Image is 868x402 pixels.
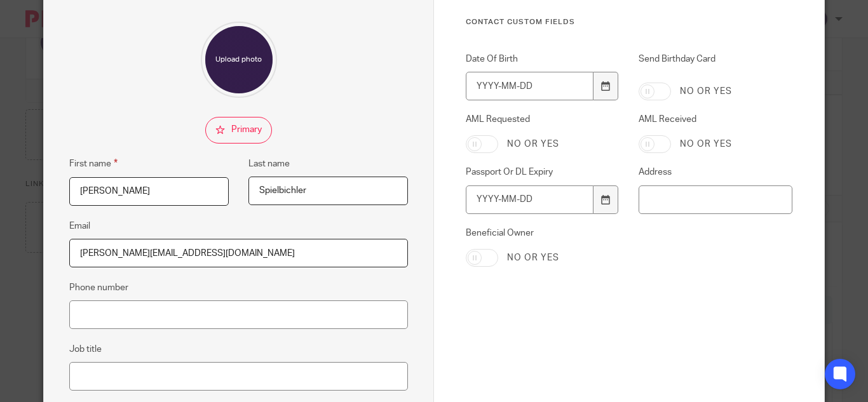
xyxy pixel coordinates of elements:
[466,72,593,100] input: YYYY-MM-DD
[680,85,732,98] label: No or yes
[639,53,792,73] label: Send Birthday Card
[639,113,792,126] label: AML Received
[507,251,559,264] label: No or yes
[248,157,290,170] label: Last name
[639,166,792,178] label: Address
[69,281,128,294] label: Phone number
[466,17,792,27] h3: Contact Custom fields
[680,138,732,151] label: No or yes
[69,220,90,232] label: Email
[466,53,619,65] label: Date Of Birth
[69,343,102,356] label: Job title
[466,113,619,126] label: AML Requested
[466,166,619,178] label: Passport Or DL Expiry
[69,156,118,171] label: First name
[466,185,593,214] input: YYYY-MM-DD
[507,138,559,151] label: No or yes
[466,227,619,239] label: Beneficial Owner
